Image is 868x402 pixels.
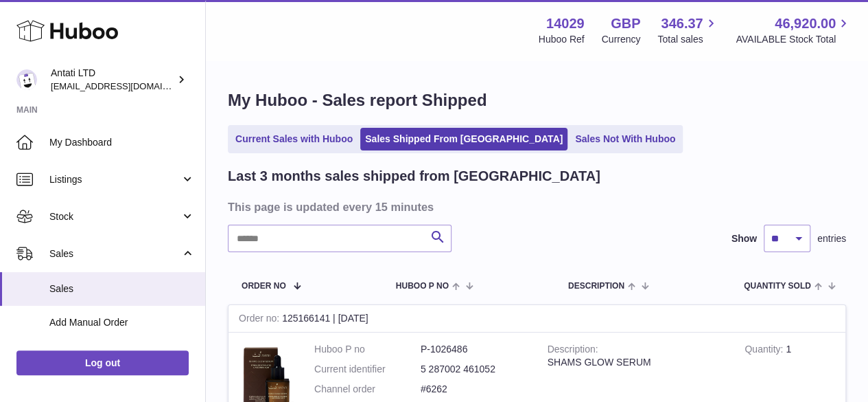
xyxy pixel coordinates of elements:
[314,383,421,396] dt: Channel order
[611,14,640,33] strong: GBP
[49,210,180,223] span: Stock
[51,67,174,93] div: Antati LTD
[228,167,600,186] h2: Last 3 months sales shipped from [GEOGRAPHIC_DATA]
[775,14,836,33] span: 46,920.00
[421,343,527,356] dd: P-1026486
[548,356,725,369] div: SHAMS GLOW SERUM
[16,350,189,375] a: Log out
[239,313,282,327] strong: Order no
[568,282,624,291] span: Description
[360,128,567,150] a: Sales Shipped From [GEOGRAPHIC_DATA]
[16,69,37,90] img: internalAdmin-14029@internal.huboo.com
[49,316,195,329] span: Add Manual Order
[744,282,811,291] span: Quantity Sold
[228,89,846,111] h1: My Huboo - Sales report Shipped
[731,232,757,245] label: Show
[546,14,585,33] strong: 14029
[657,33,718,46] span: Total sales
[396,282,449,291] span: Huboo P no
[736,14,852,46] a: 46,920.00 AVAILABLE Stock Total
[570,128,680,150] a: Sales Not With Huboo
[602,33,641,46] div: Currency
[314,363,421,376] dt: Current identifier
[548,344,598,358] strong: Description
[51,80,202,91] span: [EMAIL_ADDRESS][DOMAIN_NAME]
[49,136,195,149] span: My Dashboard
[421,363,527,376] dd: 5 287002 461052
[49,173,180,186] span: Listings
[657,14,718,46] a: 346.37 Total sales
[231,128,357,150] a: Current Sales with Huboo
[242,282,286,291] span: Order No
[661,14,703,33] span: 346.37
[539,33,585,46] div: Huboo Ref
[49,247,180,260] span: Sales
[228,199,843,214] h3: This page is updated every 15 minutes
[736,33,852,46] span: AVAILABLE Stock Total
[314,343,421,356] dt: Huboo P no
[228,305,845,333] div: 125166141 | [DATE]
[744,344,786,358] strong: Quantity
[421,383,527,396] dd: #6262
[49,282,195,295] span: Sales
[817,232,846,245] span: entries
